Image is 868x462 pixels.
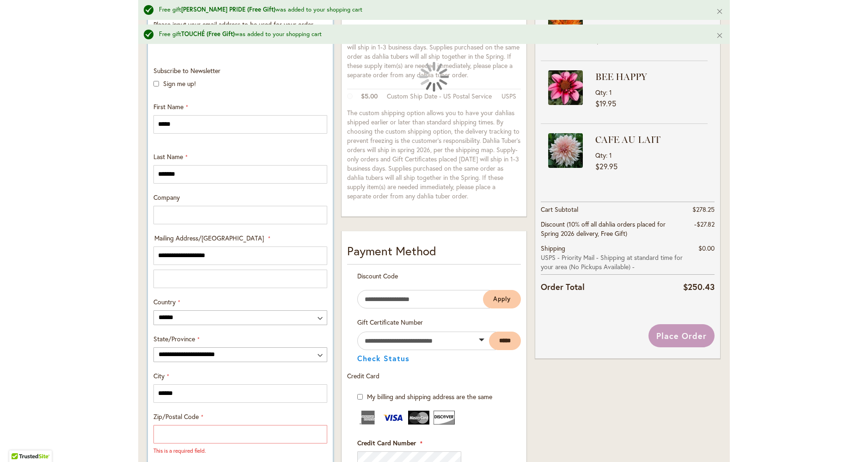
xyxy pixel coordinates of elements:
[153,371,165,380] span: City
[595,36,617,45] span: $10.95
[367,392,492,401] span: My billing and shipping address are the same
[609,88,612,97] span: 1
[694,220,715,228] span: -$27.82
[153,102,183,111] span: First Name
[153,66,220,75] span: Subscribe to Newsletter
[595,88,606,97] span: Qty
[419,62,449,92] img: Loading...
[692,205,715,214] span: $278.25
[541,253,683,271] span: USPS - Priority Mail - Shipping at standard time for your area (No Pickups Available) -
[548,133,583,168] img: CAFE AU LAIT
[153,334,195,343] span: State/Province
[541,280,585,293] strong: Order Total
[181,30,235,38] strong: TOUCHÉ (Free Gift)
[153,152,183,161] span: Last Name
[541,202,683,217] th: Cart Subtotal
[595,133,705,146] strong: CAFE AU LAIT
[153,447,206,454] span: This is a required field.
[698,244,715,253] span: $0.00
[159,30,702,39] div: Free gift was added to your shopping cart
[163,79,196,88] label: Sign me up!
[595,70,705,83] strong: BEE HAPPY
[357,318,423,326] span: Gift Certificate Number
[357,355,410,362] button: Check Status
[347,242,521,265] div: Payment Method
[7,429,33,455] iframe: Launch Accessibility Center
[595,151,606,160] span: Qty
[541,244,565,253] span: Shipping
[383,411,404,425] img: Visa
[347,371,379,380] span: Credit Card
[595,99,616,108] span: $19.95
[153,412,199,421] span: Zip/Postal Code
[548,70,583,105] img: BEE HAPPY
[159,6,702,14] div: Free gift was added to your shopping cart
[154,234,264,242] span: Mailing Address/[GEOGRAPHIC_DATA]
[408,411,429,425] img: MasterCard
[181,6,275,13] strong: [PERSON_NAME] PRIDE (Free Gift)
[357,271,398,280] span: Discount Code
[541,220,666,238] span: Discount (10% off all dahlia orders placed for Spring 2026 delivery, Free Gift)
[153,193,180,202] span: Company
[357,411,379,425] img: American Express
[434,411,455,425] img: Discover
[595,161,617,171] span: $29.95
[357,438,416,447] span: Credit Card Number
[609,151,612,160] span: 1
[153,297,176,306] span: Country
[683,281,715,292] span: $250.43
[493,295,511,303] span: Apply
[483,290,521,308] button: Apply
